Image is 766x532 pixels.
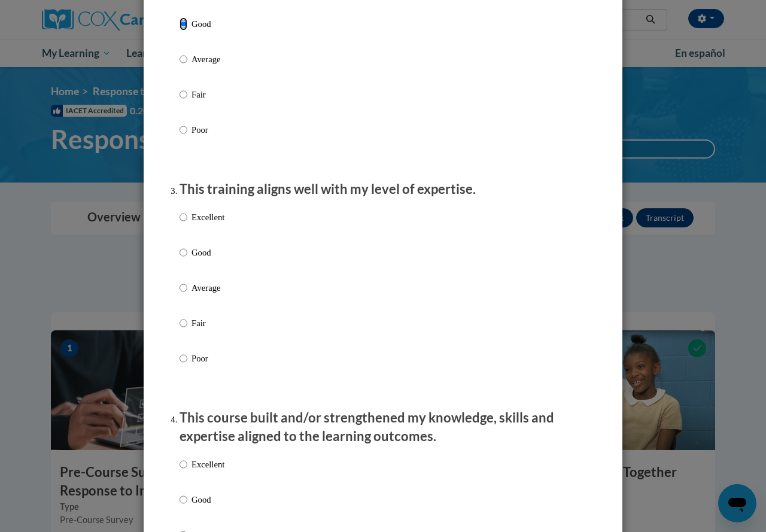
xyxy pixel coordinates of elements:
input: Average [180,53,187,66]
input: Poor [180,352,187,365]
p: Poor [191,352,224,365]
p: Good [191,493,224,506]
p: Average [191,281,224,294]
p: Good [191,246,224,259]
p: Fair [191,88,224,101]
p: Excellent [191,211,224,224]
p: Fair [191,317,224,330]
input: Average [180,281,187,294]
input: Good [180,17,187,31]
input: Fair [180,88,187,101]
input: Good [180,493,187,506]
p: Excellent [191,458,224,471]
input: Excellent [180,211,187,224]
p: This course built and/or strengthened my knowledge, skills and expertise aligned to the learning ... [180,409,586,446]
p: Poor [191,123,224,136]
input: Excellent [180,458,187,471]
p: Average [191,53,224,66]
input: Fair [180,317,187,330]
p: Good [191,17,224,31]
input: Good [180,246,187,259]
input: Poor [180,123,187,136]
p: This training aligns well with my level of expertise. [180,180,586,199]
